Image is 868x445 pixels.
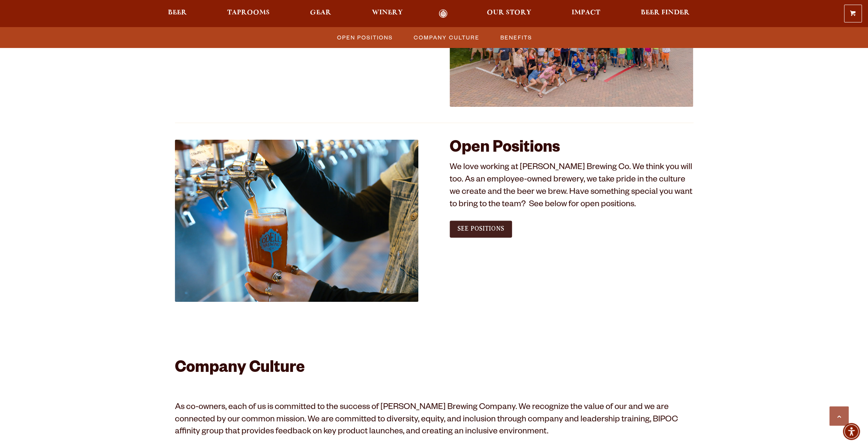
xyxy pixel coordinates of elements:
[222,9,275,18] a: Taprooms
[372,10,403,16] span: Winery
[175,360,693,378] h2: Company Culture
[227,10,270,16] span: Taprooms
[337,32,393,43] span: Open Positions
[450,162,693,212] p: We love working at [PERSON_NAME] Brewing Co. We think you will too. As an employee-owned brewery,...
[450,221,512,238] a: See Positions
[843,423,860,440] div: Accessibility Menu
[500,32,532,43] span: Benefits
[829,406,849,426] a: Scroll to top
[175,140,419,302] img: Jobs_1
[409,32,483,43] a: Company Culture
[332,32,397,43] a: Open Positions
[450,140,693,158] h2: Open Positions
[567,9,605,18] a: Impact
[635,9,694,18] a: Beer Finder
[168,10,187,16] span: Beer
[487,10,531,16] span: Our Story
[163,9,192,18] a: Beer
[429,9,458,18] a: Odell Home
[414,32,479,43] span: Company Culture
[310,10,331,16] span: Gear
[367,9,408,18] a: Winery
[305,9,336,18] a: Gear
[572,10,600,16] span: Impact
[457,225,504,232] span: See Positions
[640,10,689,16] span: Beer Finder
[482,9,536,18] a: Our Story
[175,403,678,437] span: As co-owners, each of us is committed to the success of [PERSON_NAME] Brewing Company. We recogni...
[496,32,536,43] a: Benefits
